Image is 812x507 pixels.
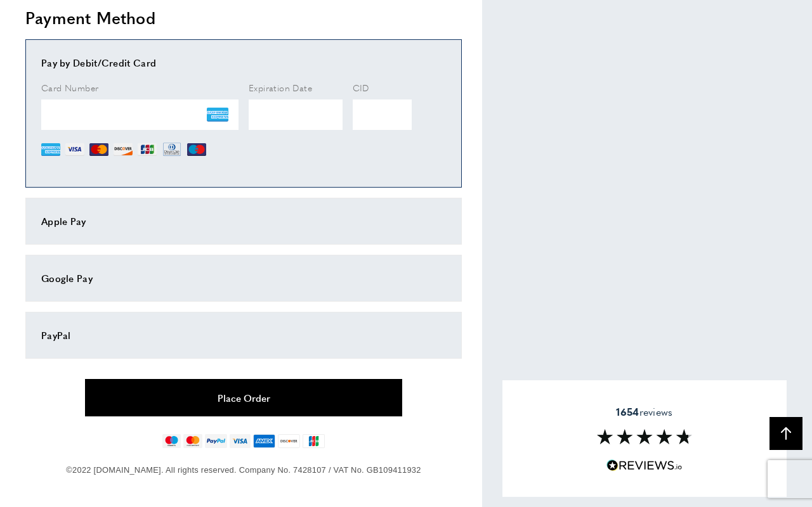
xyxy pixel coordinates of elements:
strong: 1654 [616,404,639,419]
img: american-express [253,434,275,448]
img: AE.png [207,104,228,125]
img: mastercard [183,434,202,448]
img: maestro [162,434,181,448]
img: Reviews.io 5 stars [606,459,683,472]
iframe: Secure Credit Card Frame - Expiration Date [249,99,343,130]
img: DN.png [162,140,182,159]
img: visa [230,434,251,448]
div: Apple Pay [41,214,446,229]
span: Expiration Date [249,81,312,94]
span: Card Number [41,81,98,94]
img: JCB.png [138,140,157,159]
img: discover [278,434,300,448]
div: PayPal [41,328,446,343]
img: VI.png [65,140,84,159]
img: MC.png [89,140,108,159]
iframe: Secure Credit Card Frame - Credit Card Number [41,99,239,130]
span: reviews [616,406,672,418]
h2: Payment Method [25,6,462,29]
img: AE.png [41,140,60,159]
span: CID [353,81,369,94]
iframe: Secure Credit Card Frame - CVV [353,99,412,130]
img: jcb [303,434,325,448]
div: Pay by Debit/Credit Card [41,55,446,70]
img: paypal [205,434,227,448]
img: MI.png [187,140,206,159]
div: Google Pay [41,271,446,286]
span: ©2022 [DOMAIN_NAME]. All rights reserved. Company No. 7428107 / VAT No. GB109411932 [66,465,421,475]
img: DI.png [114,140,133,159]
button: Place Order [85,379,402,416]
img: Reviews section [597,429,692,444]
